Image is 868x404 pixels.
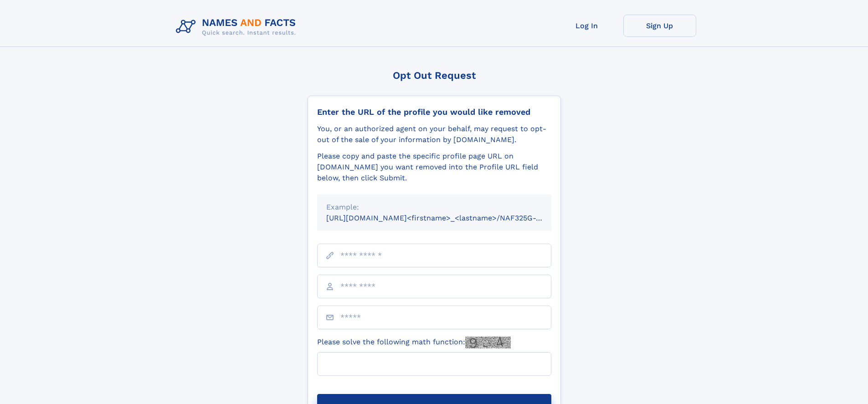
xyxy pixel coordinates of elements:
[317,337,511,348] label: Please solve the following math function:
[308,70,561,81] div: Opt Out Request
[317,107,551,117] div: Enter the URL of the profile you would like removed
[326,214,569,222] small: [URL][DOMAIN_NAME]<firstname>_<lastname>/NAF325G-xxxxxxxx
[317,151,551,184] div: Please copy and paste the specific profile page URL on [DOMAIN_NAME] you want removed into the Pr...
[172,15,303,39] img: Logo Names and Facts
[317,123,551,145] div: You, or an authorized agent on your behalf, may request to opt-out of the sale of your informatio...
[326,202,542,213] div: Example:
[550,15,623,37] a: Log In
[623,15,696,37] a: Sign Up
